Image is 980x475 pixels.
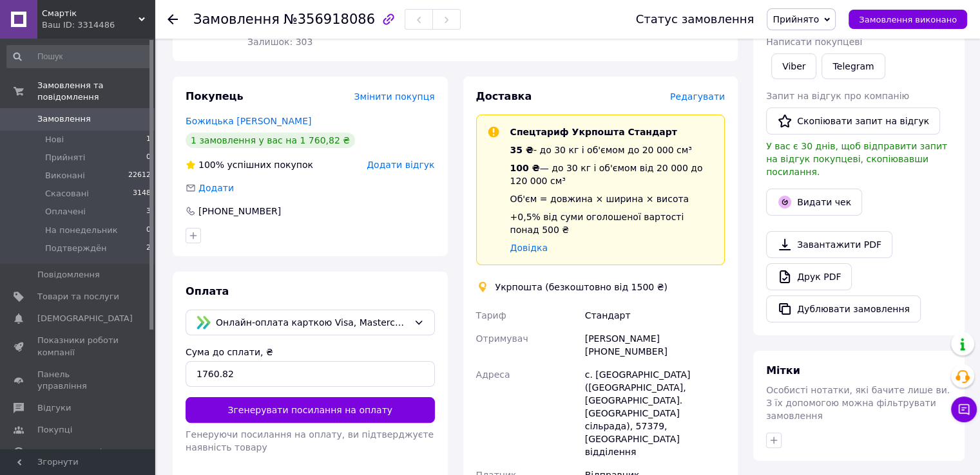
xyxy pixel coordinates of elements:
[45,170,85,182] span: Виконані
[216,315,408,330] span: Онлайн-оплата карткою Visa, Mastercard - LiqPay
[146,243,151,254] span: 2
[186,285,229,297] span: Оплата
[37,402,71,414] span: Відгуки
[859,15,957,24] span: Замовлення виконано
[670,91,725,102] span: Редагувати
[186,90,244,102] span: Покупець
[37,424,72,436] span: Покупці
[510,243,548,253] a: Довідка
[37,291,119,303] span: Товари та послуги
[771,53,816,79] a: Viber
[45,152,85,163] span: Прийняті
[766,91,909,101] span: Запит на відгук про компанію
[766,189,862,216] button: Видати чек
[849,10,967,29] button: Замовлення виконано
[821,53,885,79] a: Telegram
[45,134,64,145] span: Нові
[354,91,435,102] span: Змінити покупця
[766,141,947,177] span: У вас є 30 днів, щоб відправити запит на відгук покупцеві, скопіювавши посилання.
[186,347,273,357] label: Сума до сплати, ₴
[773,14,819,24] span: Прийнято
[582,363,727,463] div: с. [GEOGRAPHIC_DATA] ([GEOGRAPHIC_DATA], [GEOGRAPHIC_DATA]. [GEOGRAPHIC_DATA] сільрада), 57379, [...
[510,210,715,236] div: +0,5% від суми оголошеної вартості понад 500 ₴
[37,80,155,103] span: Замовлення та повідомлення
[128,170,151,182] span: 22612
[766,231,892,258] a: Завантажити PDF
[186,158,313,171] div: успішних покупок
[197,205,282,218] div: [PHONE_NUMBER]
[766,364,800,377] span: Мітки
[186,116,311,126] a: Божицька [PERSON_NAME]
[146,225,151,236] span: 0
[186,429,434,452] span: Генеруючи посилання на оплату, ви підтверджуєте наявність товару
[951,396,977,422] button: Чат з покупцем
[582,304,727,327] div: Стандарт
[766,263,852,290] a: Друк PDF
[168,13,178,26] div: Повернутися назад
[198,183,234,193] span: Додати
[367,160,434,170] span: Додати відгук
[37,269,100,281] span: Повідомлення
[510,192,715,205] div: Об'єм = довжина × ширина × висота
[510,127,677,137] span: Спецтариф Укрпошта Стандарт
[37,113,91,125] span: Замовлення
[45,243,106,254] span: Подтверждён
[146,152,151,163] span: 0
[186,397,435,423] button: Згенерувати посилання на оплату
[37,313,133,324] span: [DEMOGRAPHIC_DATA]
[476,369,510,380] span: Адреса
[247,37,312,47] span: Залишок: 303
[283,12,375,27] span: №356918086
[510,162,715,187] div: — до 30 кг і об'ємом від 20 000 до 120 000 см³
[45,206,86,218] span: Оплачені
[636,13,754,26] div: Статус замовлення
[45,225,118,236] span: На понедельник
[6,45,152,68] input: Пошук
[133,188,151,200] span: 3148
[45,188,89,200] span: Скасовані
[766,295,921,322] button: Дублювати замовлення
[146,206,151,218] span: 3
[476,90,532,102] span: Доставка
[766,37,862,47] span: Написати покупцеві
[476,310,506,321] span: Тариф
[37,447,107,458] span: Каталог ProSale
[766,385,950,421] span: Особисті нотатки, які бачите лише ви. З їх допомогою можна фільтрувати замовлення
[37,369,119,392] span: Панель управління
[193,12,280,27] span: Замовлення
[582,327,727,363] div: [PERSON_NAME] [PHONE_NUMBER]
[42,8,139,19] span: Смартік
[510,163,540,173] span: 100 ₴
[510,145,533,155] span: 35 ₴
[198,160,224,170] span: 100%
[37,335,119,358] span: Показники роботи компанії
[510,144,715,156] div: - до 30 кг і об'ємом до 20 000 см³
[146,134,151,145] span: 1
[476,333,528,344] span: Отримувач
[186,133,355,148] div: 1 замовлення у вас на 1 760,82 ₴
[492,281,671,293] div: Укрпошта (безкоштовно від 1500 ₴)
[766,107,940,135] button: Скопіювати запит на відгук
[42,19,155,31] div: Ваш ID: 3314486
